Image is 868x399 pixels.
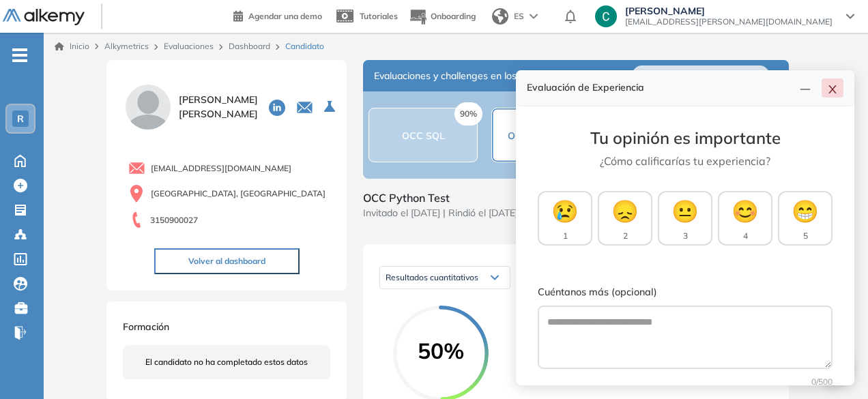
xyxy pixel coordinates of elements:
span: El candidato no ha completado estos datos [145,356,308,368]
i: - [12,54,27,57]
span: [EMAIL_ADDRESS][DOMAIN_NAME] [151,162,291,175]
img: PROFILE_MENU_LOGO_USER [123,82,173,132]
span: Alkymetrics [104,41,149,51]
span: Tutoriales [360,11,398,21]
span: Invitado el [DATE] | Rindió el [DATE] [363,206,518,220]
button: 😢1 [538,191,592,246]
span: 😞 [611,194,639,227]
span: Evaluaciones y challenges en los que participó el candidato [374,69,632,83]
button: 😐3 [658,191,712,246]
span: close [827,84,838,95]
span: [GEOGRAPHIC_DATA], [GEOGRAPHIC_DATA] [151,188,325,200]
span: 5 [803,230,808,242]
button: line [794,78,816,98]
span: 3150900027 [150,214,198,226]
label: Cuéntanos más (opcional) [538,285,833,300]
span: Onboarding [431,11,476,21]
span: R [17,113,24,124]
span: 😁 [792,194,819,227]
img: Logo [3,9,85,26]
span: Formación [123,321,169,333]
a: Agendar una demo [233,7,322,23]
span: 😊 [732,194,759,227]
span: 90% [454,102,482,125]
div: 0 /500 [538,376,833,388]
button: 😁5 [778,191,833,246]
span: 2 [623,230,628,242]
button: close [822,78,843,98]
span: 😢 [551,194,579,227]
span: 4 [743,230,748,242]
span: 3 [683,230,688,242]
span: OCC Python Test [363,190,518,206]
span: 😐 [671,194,699,227]
span: ES [514,10,524,23]
span: 1 [563,230,568,242]
p: ¿Cómo calificarías tu experiencia? [538,153,833,169]
span: [PERSON_NAME] [PERSON_NAME] [179,93,258,121]
h3: Tu opinión es importante [538,128,833,148]
span: Candidato [285,40,324,53]
button: Seleccione la evaluación activa [319,95,343,119]
span: line [800,84,811,95]
span: [EMAIL_ADDRESS][PERSON_NAME][DOMAIN_NAME] [625,16,833,27]
button: 😊4 [718,191,772,246]
span: 50% [393,340,489,361]
span: [PERSON_NAME] [625,5,833,16]
a: Inicio [55,40,89,53]
h4: Evaluación de Experiencia [527,82,794,93]
span: OCC Python Test [508,130,585,142]
img: arrow [530,14,538,19]
button: 😞2 [598,191,652,246]
span: Resultados cuantitativos [386,272,478,282]
button: Volver al dashboard [154,248,300,274]
a: Dashboard [229,41,270,51]
span: OCC SQL [402,130,445,142]
a: Evaluaciones [164,41,214,51]
img: world [492,8,508,25]
span: Agendar una demo [248,11,322,21]
button: Onboarding [409,2,476,31]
